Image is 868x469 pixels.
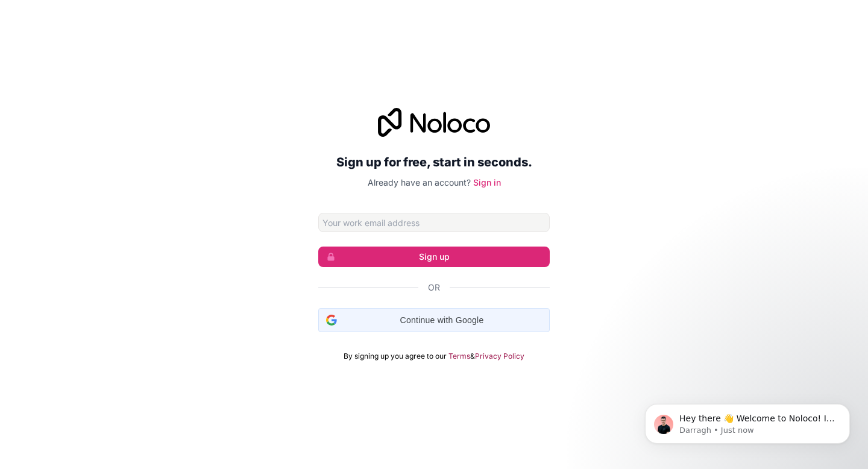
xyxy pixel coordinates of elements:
iframe: Intercom notifications message [627,379,868,463]
div: Continue with Google [318,308,550,332]
span: & [470,351,475,361]
a: Privacy Policy [475,351,524,361]
span: Continue with Google [342,314,542,327]
span: Or [428,282,440,294]
span: By signing up you agree to our [344,351,447,361]
input: Email address [318,213,550,232]
a: Terms [448,351,470,361]
span: Already have an account? [368,177,471,187]
button: Sign up [318,247,550,267]
a: Sign in [473,177,501,187]
h2: Sign up for free, start in seconds. [318,151,550,173]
